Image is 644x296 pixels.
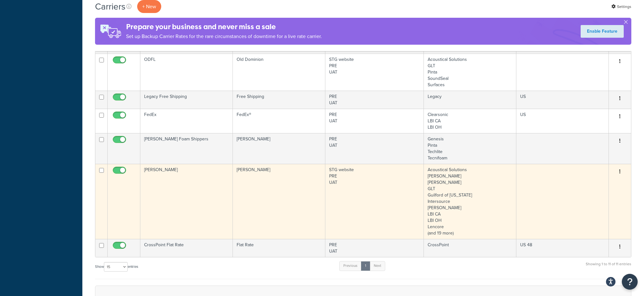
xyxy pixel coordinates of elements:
a: Enable Feature [581,25,624,38]
a: 1 [361,261,370,271]
td: [PERSON_NAME] Foam Shippers [140,133,233,164]
h4: Prepare your business and never miss a sale [126,22,322,32]
div: Showing 1 to 11 of 11 entries [586,261,631,274]
td: PRE UAT [325,239,424,257]
td: Clearsonic LBI CA LBI OH [424,109,516,133]
p: Set up Backup Carrier Rates for the rare circumstances of downtime for a live rate carrier. [126,32,322,41]
label: Show entries [95,262,138,272]
td: PRE UAT [325,109,424,133]
td: US 48 [516,239,609,257]
td: Old Dominion [233,54,325,91]
td: FedEx [140,109,233,133]
td: ODFL [140,54,233,91]
a: Settings [611,2,631,11]
td: US [516,91,609,109]
td: STG website PRE UAT [325,54,424,91]
td: Flat Rate [233,239,325,257]
td: [PERSON_NAME] [233,164,325,239]
td: Genesis Pinta Techlite Tecnifoam [424,133,516,164]
td: PRE UAT [325,133,424,164]
select: Showentries [104,262,128,272]
h1: Carriers [95,0,125,13]
td: FedEx® [233,109,325,133]
td: Acoustical Solutions GLT Pinta SoundSeal Surfaces [424,54,516,91]
td: PRE UAT [325,91,424,109]
td: [PERSON_NAME] [140,164,233,239]
td: Free Shipping [233,91,325,109]
button: Open Resource Center [622,274,638,290]
td: CrossPoint [424,239,516,257]
td: STG website PRE UAT [325,164,424,239]
td: US [516,109,609,133]
td: CrossPoint Flat Rate [140,239,233,257]
td: [PERSON_NAME] [233,133,325,164]
img: ad-rules-rateshop-fe6ec290ccb7230408bd80ed9643f0289d75e0ffd9eb532fc0e269fcd187b520.png [95,18,126,45]
a: Next [370,261,385,271]
td: Legacy [424,91,516,109]
td: Legacy Free Shipping [140,91,233,109]
a: Previous [339,261,361,271]
td: Acoustical Solutions [PERSON_NAME] [PERSON_NAME] GLT Guilford of [US_STATE] Intersource [PERSON_N... [424,164,516,239]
